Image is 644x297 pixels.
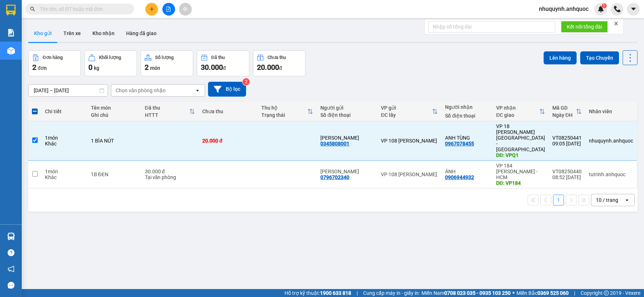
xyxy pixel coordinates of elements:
div: Chưa thu [267,55,286,60]
span: đơn [38,65,47,71]
div: 0345808001 [320,141,349,147]
button: Kho gửi [28,25,58,42]
div: 0906944932 [445,174,474,180]
div: VP nhận [496,105,539,111]
div: ANH TÙNG [445,135,489,141]
div: Tên món [91,105,138,111]
div: Người gửi [320,105,373,111]
div: ANH THANH [320,135,373,141]
div: VP gửi [381,105,432,111]
span: Kết nối tổng đài [567,23,602,31]
div: Ghi chú [91,112,138,118]
div: Đã thu [145,105,189,111]
span: ⚪️ [512,292,515,294]
svg: open [195,88,200,93]
th: Toggle SortBy [493,102,549,121]
div: nhuquynh.anhquoc [589,138,633,144]
div: Mã GD [552,105,576,111]
span: món [150,65,160,71]
input: Select a date range. [29,85,108,96]
button: Kho nhận [87,25,120,42]
span: 2 [32,63,36,72]
span: question-circle [8,249,14,256]
div: VP 108 [PERSON_NAME] [381,171,438,177]
div: Khác [45,174,84,180]
div: Số điện thoại [320,112,373,118]
button: plus [145,3,158,16]
th: Toggle SortBy [141,102,199,121]
div: 0967078455 [445,141,474,147]
span: kg [94,65,99,71]
img: phone-icon [614,6,620,12]
button: Bộ lọc [208,82,246,97]
div: Số điện thoại [445,113,489,119]
span: Miền Bắc [516,289,569,297]
span: | [574,289,575,297]
div: Số lượng [155,55,174,60]
button: Chưa thu20.000đ [253,50,306,76]
div: VP 108 [PERSON_NAME] [381,138,438,144]
div: VP 18 [PERSON_NAME][GEOGRAPHIC_DATA] - [GEOGRAPHIC_DATA] [496,123,545,152]
img: warehouse-icon [7,47,15,55]
span: close [614,21,619,26]
span: notification [8,266,14,272]
div: 1B ĐEN [91,171,138,177]
img: icon-new-feature [598,6,604,12]
div: Trạng thái [261,112,307,118]
span: plus [149,7,154,12]
button: Số lượng2món [141,50,193,76]
button: Hàng đã giao [120,25,162,42]
div: 20.000 đ [202,138,254,144]
button: Lên hàng [544,51,577,64]
div: 1 món [45,135,84,141]
strong: 1900 633 818 [320,290,351,296]
div: 30.000 đ [145,169,195,174]
span: nhuquynh.anhquoc [533,4,594,13]
span: search [30,7,35,12]
input: Nhập số tổng đài [428,21,555,33]
span: message [8,282,14,289]
div: Khác [45,141,84,147]
div: VP 184 [PERSON_NAME] - HCM [496,163,545,180]
strong: 0369 525 060 [537,290,569,296]
div: Thu hộ [261,105,307,111]
div: 1 món [45,169,84,174]
div: 08:52 [DATE] [552,174,582,180]
img: logo-vxr [6,5,16,16]
div: Nhân viên [589,109,633,114]
div: 1 BÌA NÚT [91,138,138,144]
span: 2 [145,63,149,72]
div: Người nhận [445,104,489,110]
div: Đã thu [211,55,225,60]
span: aim [183,7,188,12]
span: copyright [604,290,609,296]
button: Khối lượng0kg [84,50,137,76]
button: Đã thu30.000đ [197,50,249,76]
div: ĐC giao [496,112,539,118]
sup: 2 [242,78,250,85]
span: đ [279,65,282,71]
img: warehouse-icon [7,233,15,240]
img: solution-icon [7,29,15,37]
div: DĐ: VPQ1 [496,152,545,158]
span: 0 [88,63,92,72]
div: Tại văn phòng [145,174,195,180]
div: 0796702340 [320,174,349,180]
span: Miền Nam [421,289,511,297]
input: Tìm tên, số ĐT hoặc mã đơn [40,5,125,13]
div: ANH BẢO [320,169,373,174]
button: Kết nối tổng đài [561,21,608,33]
sup: 1 [602,3,607,8]
button: 1 [553,195,564,205]
span: | [357,289,358,297]
strong: 0708 023 035 - 0935 103 250 [444,290,511,296]
span: 20.000 [257,63,279,72]
span: 30.000 [201,63,223,72]
div: 09:05 [DATE] [552,141,582,147]
button: Trên xe [58,25,87,42]
div: Đơn hàng [43,55,63,60]
div: Chọn văn phòng nhận [116,87,166,94]
svg: open [624,197,630,203]
div: ĐC lấy [381,112,432,118]
span: 1 [603,3,605,8]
